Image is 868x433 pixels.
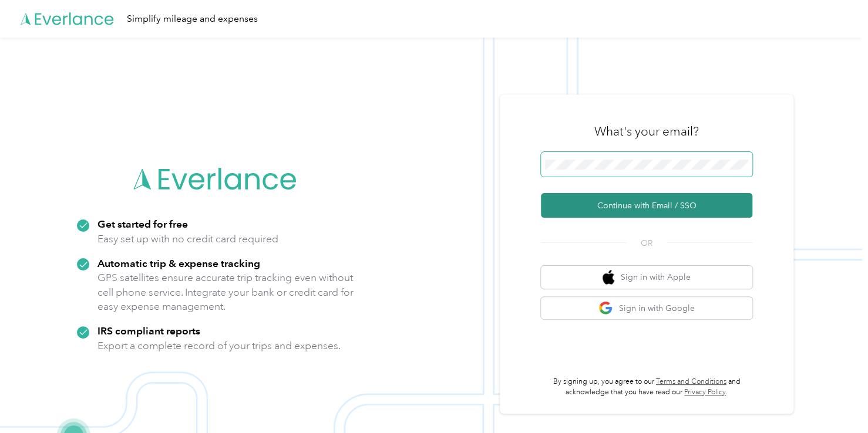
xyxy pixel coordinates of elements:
[594,123,699,140] h3: What's your email?
[598,301,613,316] img: google logo
[97,232,278,246] p: Easy set up with no credit card required
[603,270,614,285] img: apple logo
[684,388,726,397] a: Privacy Policy
[626,237,667,249] span: OR
[97,218,188,230] strong: Get started for free
[97,257,260,269] strong: Automatic trip & expense tracking
[541,297,752,320] button: google logoSign in with Google
[541,266,752,289] button: apple logoSign in with Apple
[541,377,752,397] p: By signing up, you agree to our and acknowledge that you have read our .
[656,377,726,386] a: Terms and Conditions
[97,339,341,353] p: Export a complete record of your trips and expenses.
[541,193,752,218] button: Continue with Email / SSO
[97,270,354,314] p: GPS satellites ensure accurate trip tracking even without cell phone service. Integrate your bank...
[97,324,200,337] strong: IRS compliant reports
[127,12,258,26] div: Simplify mileage and expenses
